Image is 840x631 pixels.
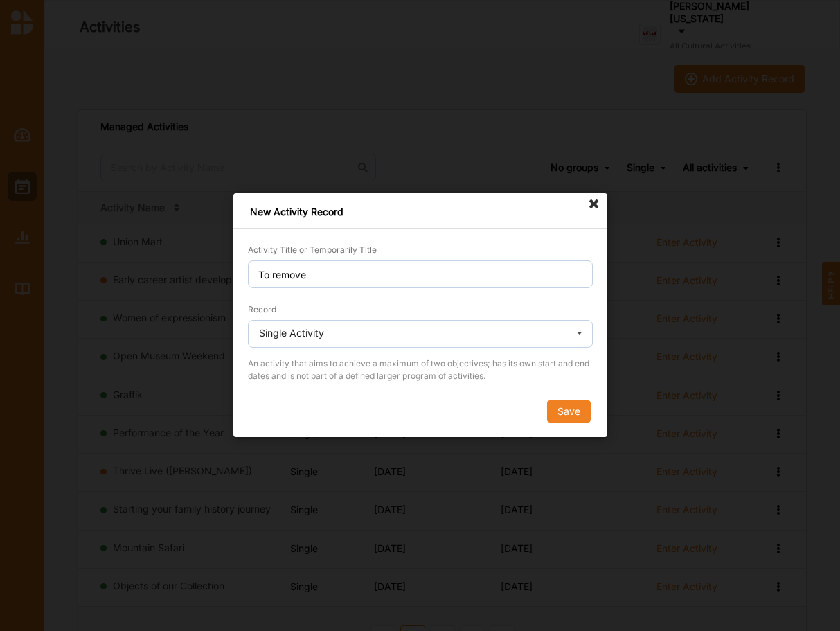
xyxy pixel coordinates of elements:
div: Single Activity [259,328,324,338]
div: New Activity Record [233,193,607,229]
button: Save [546,401,590,423]
input: Title [248,260,593,288]
label: Activity Title or Temporarily Title [248,245,377,256]
div: An activity that aims to achieve a maximum of two objectives; has its own start and end dates and... [248,357,593,382]
label: Record [248,304,276,315]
